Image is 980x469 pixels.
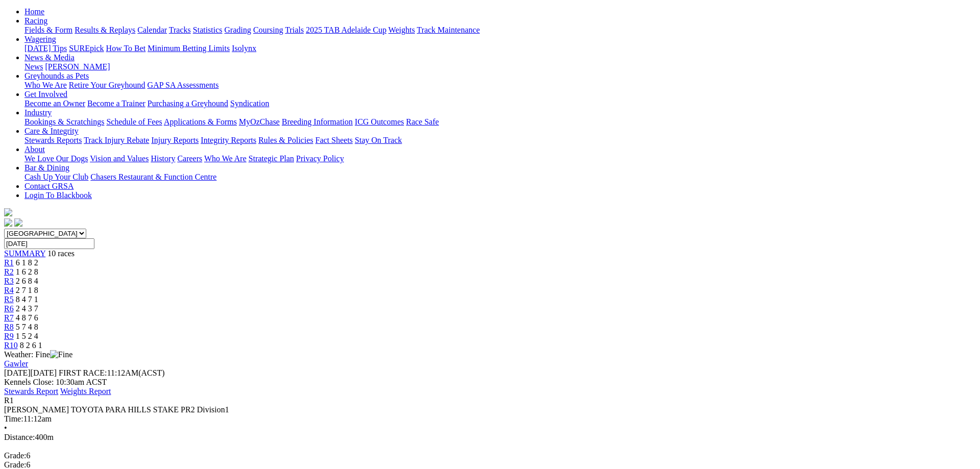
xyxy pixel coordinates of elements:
a: Become a Trainer [87,99,145,108]
span: 4 8 7 6 [16,313,38,322]
div: Wagering [24,44,976,53]
div: Greyhounds as Pets [24,81,976,90]
a: ICG Outcomes [355,117,404,126]
a: Greyhounds as Pets [24,71,89,80]
div: About [24,154,976,163]
div: 6 [4,451,976,460]
a: R6 [4,304,14,313]
a: About [24,145,45,154]
span: 10 races [47,249,75,258]
span: Time: [4,414,23,423]
a: Stewards Report [4,387,58,396]
a: Breeding Information [282,117,353,126]
a: Schedule of Fees [106,117,162,126]
span: [DATE] [4,368,31,377]
a: Isolynx [232,44,256,53]
a: GAP SA Assessments [148,81,219,89]
a: Careers [177,154,202,163]
a: Contact GRSA [24,182,73,190]
span: Grade: [4,451,27,460]
a: R5 [4,295,14,304]
a: R8 [4,323,14,331]
a: We Love Our Dogs [24,154,88,163]
a: Privacy Policy [296,154,344,163]
div: Get Involved [24,99,976,108]
span: [DATE] [4,368,57,377]
a: SUREpick [69,44,104,53]
div: 11:12am [4,414,976,424]
a: Race Safe [406,117,438,126]
a: Who We Are [204,154,247,163]
a: Care & Integrity [24,127,79,135]
a: Home [24,7,44,16]
a: Minimum Betting Limits [148,44,230,53]
a: Rules & Policies [258,136,313,144]
a: Gawler [4,359,28,368]
img: twitter.svg [14,218,22,227]
a: How To Bet [106,44,146,53]
a: Grading [225,26,251,34]
div: Racing [24,26,976,35]
a: Stewards Reports [24,136,82,144]
span: R3 [4,277,14,285]
a: SUMMARY [4,249,45,258]
div: News & Media [24,62,976,71]
a: Tracks [169,26,191,34]
span: R1 [4,396,14,405]
span: 2 7 1 8 [16,286,38,294]
img: logo-grsa-white.png [4,208,12,216]
a: [DATE] Tips [24,44,67,53]
a: [PERSON_NAME] [45,62,110,71]
span: 1 6 2 8 [16,267,38,276]
input: Select date [4,238,94,249]
a: Trials [285,26,304,34]
a: Weights [388,26,415,34]
a: Weights Report [60,387,111,396]
div: Bar & Dining [24,172,976,182]
a: Syndication [230,99,269,108]
a: Fact Sheets [315,136,353,144]
a: Become an Owner [24,99,85,108]
span: 2 6 8 4 [16,277,38,285]
a: R7 [4,313,14,322]
a: R1 [4,258,14,267]
a: R4 [4,286,14,294]
div: 400m [4,433,976,442]
a: 2025 TAB Adelaide Cup [306,26,386,34]
span: 8 2 6 1 [20,341,42,350]
span: 8 4 7 1 [16,295,38,304]
a: Bar & Dining [24,163,69,172]
a: Fields & Form [24,26,72,34]
span: 2 4 3 7 [16,304,38,313]
a: History [151,154,175,163]
a: MyOzChase [239,117,280,126]
a: Statistics [193,26,223,34]
a: Retire Your Greyhound [69,81,145,89]
img: facebook.svg [4,218,12,227]
a: News [24,62,43,71]
span: 5 7 4 8 [16,323,38,331]
span: R9 [4,332,14,340]
div: [PERSON_NAME] TOYOTA PARA HILLS STAKE PR2 Division1 [4,405,976,414]
a: Chasers Restaurant & Function Centre [90,172,216,181]
a: Track Maintenance [417,26,480,34]
a: Strategic Plan [249,154,294,163]
span: Weather: Fine [4,350,72,359]
div: Kennels Close: 10:30am ACST [4,378,976,387]
span: 11:12AM(ACST) [59,368,165,377]
a: Injury Reports [151,136,199,144]
span: Distance: [4,433,35,441]
span: FIRST RACE: [59,368,107,377]
a: Integrity Reports [201,136,256,144]
a: R2 [4,267,14,276]
a: Results & Replays [75,26,135,34]
span: • [4,424,7,432]
a: Bookings & Scratchings [24,117,104,126]
span: 6 1 8 2 [16,258,38,267]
